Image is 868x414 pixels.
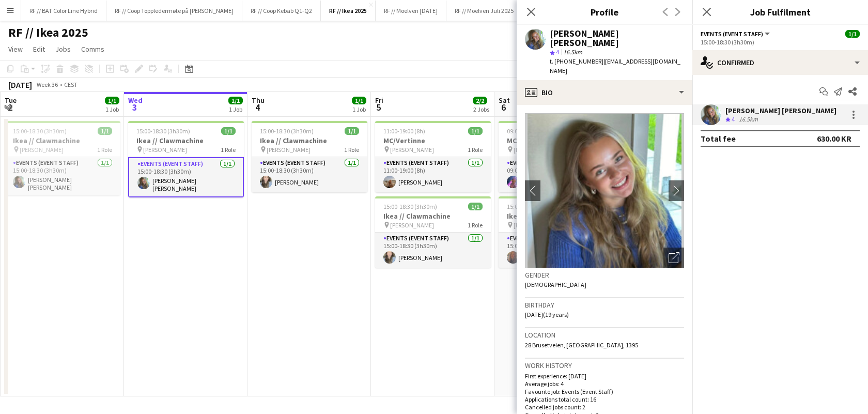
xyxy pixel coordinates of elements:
[525,113,684,268] img: Crew avatar or photo
[525,361,684,370] h3: Work history
[13,127,67,135] span: 15:00-18:30 (3h30m)
[5,121,120,195] app-job-card: 15:00-18:30 (3h30m)1/1Ikea // Clawmachine [PERSON_NAME]1 RoleEvents (Event Staff)1/115:00-18:30 (...
[550,57,680,74] span: | [EMAIL_ADDRESS][DOMAIN_NAME]
[556,48,559,56] span: 4
[321,1,376,21] button: RF // Ikea 2025
[242,1,321,21] button: RF // Coop Kebab Q1-Q2
[29,42,49,56] a: Edit
[390,146,434,154] span: [PERSON_NAME]
[143,146,187,154] span: [PERSON_NAME]
[473,97,487,104] span: 2/2
[390,221,434,229] span: [PERSON_NAME]
[375,136,491,145] h3: MC/Vertinne
[20,146,64,154] span: [PERSON_NAME]
[250,101,265,113] span: 4
[499,121,614,192] app-job-card: 09:00-17:00 (8h)1/1MC/Vertinne [PERSON_NAME]1 RoleEvents (Event Staff)1/109:00-17:00 (8h)[PERSON_...
[525,281,586,288] span: [DEMOGRAPHIC_DATA]
[375,196,491,268] div: 15:00-18:30 (3h30m)1/1Ikea // Clawmachine [PERSON_NAME]1 RoleEvents (Event Staff)1/115:00-18:30 (...
[473,105,489,113] div: 2 Jobs
[701,38,860,46] div: 15:00-18:30 (3h30m)
[468,221,483,229] span: 1 Role
[845,30,860,38] span: 1/1
[525,330,684,340] h3: Location
[8,44,23,54] span: View
[817,133,851,144] div: 630.00 KR
[106,1,242,21] button: RF // Coop Toppledermøte på [PERSON_NAME]
[128,121,244,197] app-job-card: 15:00-18:30 (3h30m)1/1Ikea // Clawmachine [PERSON_NAME]1 RoleEvents (Event Staff)1/115:00-18:30 (...
[737,115,760,124] div: 16.5km
[252,157,367,192] app-card-role: Events (Event Staff)1/115:00-18:30 (3h30m)[PERSON_NAME]
[352,105,366,113] div: 1 Job
[499,196,614,268] app-job-card: 15:00-18:30 (3h30m)1/1Ikea // Clawmachine [PERSON_NAME]1 RoleEvents (Event Staff)1/115:00-18:30 (...
[376,1,446,21] button: RF // Moelven [DATE]
[550,29,684,48] div: [PERSON_NAME] [PERSON_NAME]
[8,80,32,90] div: [DATE]
[383,203,437,210] span: 15:00-18:30 (3h30m)
[344,146,359,154] span: 1 Role
[375,233,491,268] app-card-role: Events (Event Staff)1/115:00-18:30 (3h30m)[PERSON_NAME]
[128,136,244,145] h3: Ikea // Clawmachine
[517,5,692,19] h3: Profile
[267,146,311,154] span: [PERSON_NAME]
[383,127,425,135] span: 11:00-19:00 (8h)
[499,157,614,192] app-card-role: Events (Event Staff)1/109:00-17:00 (8h)[PERSON_NAME]-Bergestuen
[375,121,491,192] app-job-card: 11:00-19:00 (8h)1/1MC/Vertinne [PERSON_NAME]1 RoleEvents (Event Staff)1/111:00-19:00 (8h)[PERSON_...
[77,42,109,56] a: Comms
[374,101,383,113] span: 5
[345,127,359,135] span: 1/1
[525,300,684,310] h3: Birthday
[136,127,190,135] span: 15:00-18:30 (3h30m)
[701,30,771,38] button: Events (Event Staff)
[499,96,510,105] span: Sat
[692,50,868,75] div: Confirmed
[514,146,557,154] span: [PERSON_NAME]
[375,211,491,221] h3: Ikea // Clawmachine
[260,127,314,135] span: 15:00-18:30 (3h30m)
[525,380,684,388] p: Average jobs: 4
[252,136,367,145] h3: Ikea // Clawmachine
[51,42,75,56] a: Jobs
[525,388,684,395] p: Favourite job: Events (Event Staff)
[81,44,104,54] span: Comms
[701,133,736,144] div: Total fee
[21,1,106,21] button: RF // BAT Color Line Hybrid
[55,44,71,54] span: Jobs
[105,97,119,104] span: 1/1
[375,96,383,105] span: Fri
[5,136,120,145] h3: Ikea // Clawmachine
[229,105,242,113] div: 1 Job
[33,44,45,54] span: Edit
[725,106,836,115] div: [PERSON_NAME] [PERSON_NAME]
[550,57,603,65] span: t. [PHONE_NUMBER]
[34,81,60,88] span: Week 36
[221,127,236,135] span: 1/1
[228,97,243,104] span: 1/1
[525,311,569,318] span: [DATE] (19 years)
[252,96,265,105] span: Thu
[127,101,143,113] span: 3
[468,127,483,135] span: 1/1
[105,105,119,113] div: 1 Job
[446,1,522,21] button: RF // Moelven Juli 2025
[98,127,112,135] span: 1/1
[128,157,244,197] app-card-role: Events (Event Staff)1/115:00-18:30 (3h30m)[PERSON_NAME] [PERSON_NAME]
[517,80,692,105] div: Bio
[514,221,557,229] span: [PERSON_NAME]
[352,97,366,104] span: 1/1
[4,42,27,56] a: View
[375,157,491,192] app-card-role: Events (Event Staff)1/111:00-19:00 (8h)[PERSON_NAME]
[497,101,510,113] span: 6
[5,157,120,195] app-card-role: Events (Event Staff)1/115:00-18:30 (3h30m)[PERSON_NAME] [PERSON_NAME]
[507,127,549,135] span: 09:00-17:00 (8h)
[663,248,684,268] div: Open photos pop-in
[468,203,483,210] span: 1/1
[8,25,88,40] h1: RF // Ikea 2025
[252,121,367,192] app-job-card: 15:00-18:30 (3h30m)1/1Ikea // Clawmachine [PERSON_NAME]1 RoleEvents (Event Staff)1/115:00-18:30 (...
[468,146,483,154] span: 1 Role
